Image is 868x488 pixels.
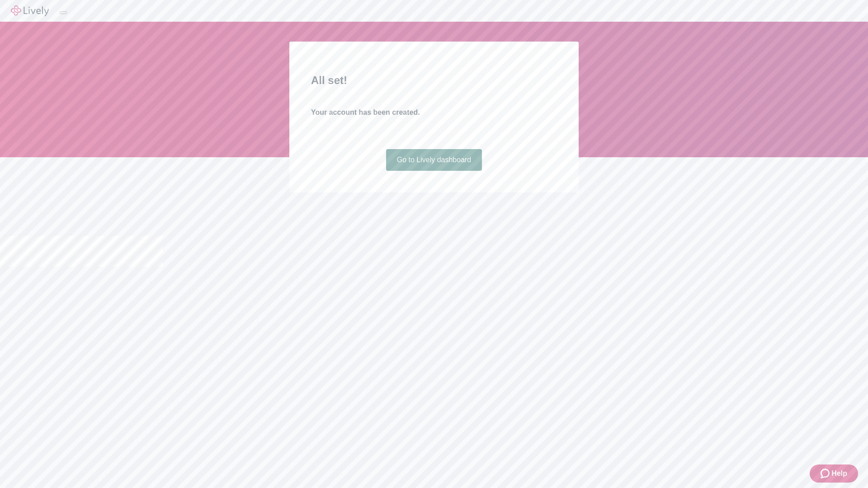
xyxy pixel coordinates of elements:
[311,107,557,118] h4: Your account has been created.
[60,11,67,14] button: Log out
[821,468,831,479] svg: Zendesk support icon
[831,468,847,479] span: Help
[386,149,482,171] a: Go to Lively dashboard
[11,5,49,16] img: Lively
[311,72,557,89] h2: All set!
[810,465,858,483] button: Zendesk support iconHelp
